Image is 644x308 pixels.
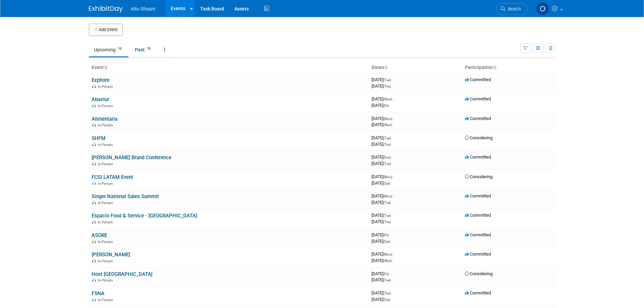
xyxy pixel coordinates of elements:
a: Espacio Food & Service - [GEOGRAPHIC_DATA] [92,213,197,219]
span: (Wed) [383,259,392,263]
span: (Tue) [383,201,391,205]
span: - [392,135,393,140]
span: - [390,232,391,237]
span: 19 [116,46,123,51]
span: Alto-Shaam [131,6,156,11]
img: In-Person Event [92,85,96,88]
a: Alimentaria [92,116,118,122]
span: In-Person [98,240,115,244]
img: In-Person Event [92,240,96,243]
span: - [393,174,394,179]
span: (Fri) [383,233,389,237]
span: - [392,213,393,218]
span: [DATE] [372,96,394,101]
span: [DATE] [372,258,392,263]
span: Committed [465,77,491,82]
span: - [390,271,391,276]
span: In-Person [98,201,115,205]
span: Considering [465,174,493,179]
span: (Sat) [383,240,390,243]
span: Considering [465,135,493,140]
span: [DATE] [372,161,391,166]
th: Event [89,62,369,73]
span: [DATE] [372,252,394,257]
span: (Sat) [383,182,390,185]
span: - [393,96,394,101]
img: In-Person Event [92,104,96,107]
span: [DATE] [372,142,391,147]
img: In-Person Event [92,143,96,146]
span: (Thu) [383,85,391,88]
a: Sort by Event Name [104,65,107,70]
img: In-Person Event [92,123,96,126]
span: - [392,77,393,82]
span: [DATE] [372,77,393,82]
span: In-Person [98,259,115,263]
span: (Fri) [383,104,389,108]
a: Sort by Participation Type [493,65,496,70]
img: In-Person Event [92,298,96,301]
span: - [392,290,393,295]
a: Abastur [92,96,109,102]
a: [PERSON_NAME] [92,252,130,258]
span: [DATE] [372,219,391,224]
span: [DATE] [372,297,390,302]
span: Committed [465,213,491,218]
a: ASORE [92,232,107,238]
span: [DATE] [372,116,394,121]
span: [DATE] [372,200,391,205]
span: (Tue) [383,214,391,217]
span: In-Person [98,104,115,108]
span: [DATE] [372,290,393,295]
img: In-Person Event [92,162,96,165]
span: - [393,193,394,198]
span: Search [505,6,521,11]
span: [DATE] [372,193,394,198]
span: [DATE] [372,239,390,244]
span: [DATE] [372,84,391,89]
span: (Tue) [383,78,391,82]
a: Search [496,3,527,15]
span: Committed [465,193,491,198]
a: Exphore [92,77,110,83]
img: ExhibitDay [89,6,123,13]
span: 79 [145,46,152,51]
th: Dates [369,62,462,73]
img: In-Person Event [92,278,96,282]
span: In-Person [98,85,115,89]
a: [PERSON_NAME] Brand Conference [92,155,171,161]
span: (Thu) [383,220,391,224]
span: (Wed) [383,123,392,127]
span: [DATE] [372,213,393,218]
a: Host [GEOGRAPHIC_DATA] [92,271,152,277]
span: (Tue) [383,278,391,282]
span: (Thu) [383,291,391,295]
span: In-Person [98,182,115,186]
span: Committed [465,155,491,160]
span: (Wed) [383,97,392,101]
span: In-Person [98,143,115,147]
span: - [393,116,394,121]
span: In-Person [98,298,115,302]
span: In-Person [98,278,115,283]
span: Considering [465,271,493,276]
a: Past79 [130,43,158,56]
span: [DATE] [372,232,391,237]
span: (Mon) [383,194,392,198]
img: In-Person Event [92,182,96,185]
span: [DATE] [372,122,392,127]
span: (Tue) [383,136,391,140]
img: In-Person Event [92,259,96,262]
span: (Mon) [383,253,392,256]
span: [DATE] [372,155,393,160]
span: [DATE] [372,181,390,186]
img: Olivia Strasser [536,2,549,15]
span: - [393,252,394,257]
span: (Thu) [383,143,391,146]
button: Add Event [89,24,123,36]
span: Committed [465,252,491,257]
span: Committed [465,96,491,101]
th: Participation [462,62,555,73]
a: Sort by Start Date [384,65,387,70]
span: In-Person [98,123,115,127]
